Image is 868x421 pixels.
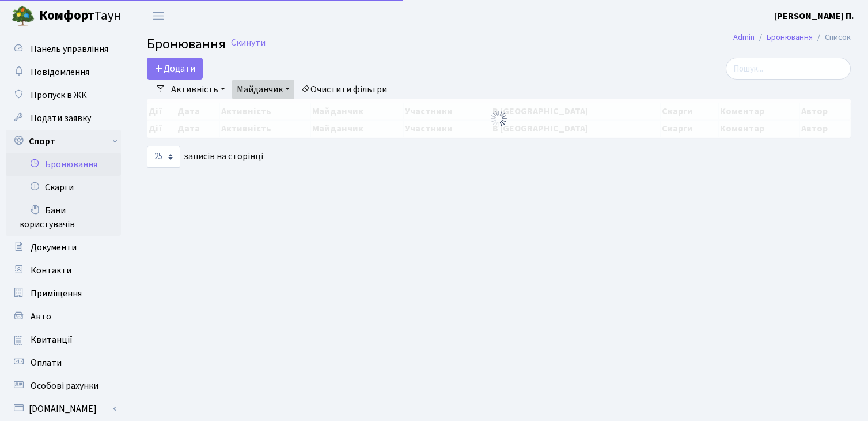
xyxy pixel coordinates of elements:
[232,80,294,99] a: Майданчик
[39,6,121,26] span: Таун
[726,58,851,80] input: Пошук...
[6,61,121,84] a: Повідомлення
[31,112,91,125] span: Подати заявку
[31,356,62,369] span: Оплати
[166,80,230,99] a: Активність
[31,264,71,277] span: Контакти
[6,397,121,420] a: [DOMAIN_NAME]
[767,31,813,43] a: Бронювання
[6,153,121,176] a: Бронювання
[6,305,121,328] a: Авто
[813,31,851,44] li: Список
[6,236,121,259] a: Документи
[31,379,98,392] span: Особові рахунки
[6,176,121,199] a: Скарги
[6,374,121,397] a: Особові рахунки
[12,5,35,28] img: logo.png
[31,241,77,254] span: Документи
[31,66,89,78] span: Повідомлення
[490,110,508,128] img: Обробка...
[147,146,263,168] label: записів на сторінці
[31,310,51,323] span: Авто
[6,199,121,236] a: Бани користувачів
[147,34,226,54] span: Бронювання
[31,287,82,300] span: Приміщення
[6,37,121,61] a: Панель управління
[297,80,392,99] a: Очистити фільтри
[6,130,121,153] a: Спорт
[31,333,73,346] span: Квитанції
[6,84,121,107] a: Пропуск в ЖК
[147,58,203,80] button: Додати
[733,31,755,43] a: Admin
[6,328,121,351] a: Квитанції
[144,6,173,25] button: Переключити навігацію
[6,282,121,305] a: Приміщення
[774,9,854,23] a: [PERSON_NAME] П.
[231,37,266,48] a: Скинути
[147,146,180,168] select: записів на сторінці
[6,351,121,374] a: Оплати
[6,259,121,282] a: Контакти
[31,43,108,55] span: Панель управління
[39,6,94,25] b: Комфорт
[774,10,854,22] b: [PERSON_NAME] П.
[6,107,121,130] a: Подати заявку
[716,25,868,50] nav: breadcrumb
[31,89,87,102] span: Пропуск в ЖК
